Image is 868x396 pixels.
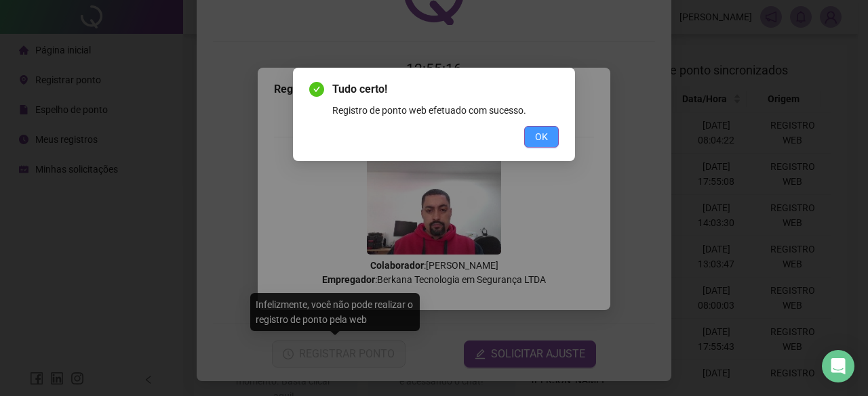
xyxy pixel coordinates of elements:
[535,129,548,144] span: OK
[332,81,559,97] span: Tudo certo!
[822,350,854,382] div: Open Intercom Messenger
[332,103,559,118] div: Registro de ponto web efetuado com sucesso.
[309,82,324,97] span: check-circle
[524,126,559,148] button: OK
